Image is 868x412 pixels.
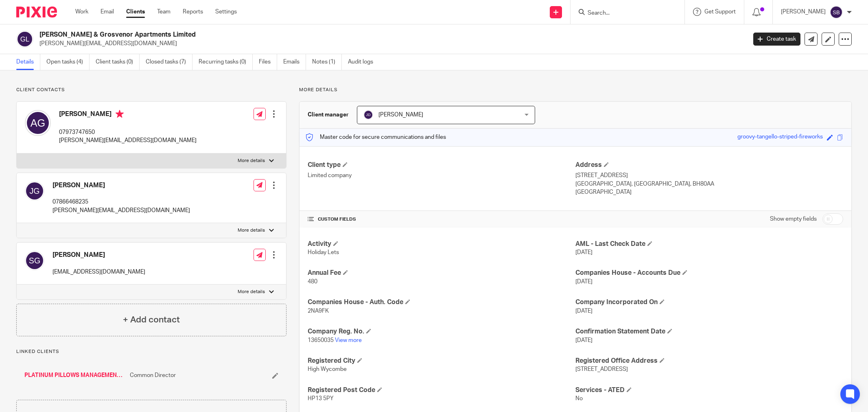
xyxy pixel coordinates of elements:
[238,289,265,295] p: More details
[16,54,40,70] a: Details
[183,8,203,16] a: Reports
[59,128,197,136] p: 07973747650
[130,371,176,379] span: Common Director
[157,8,171,16] a: Team
[308,327,575,336] h4: Company Reg. No.
[308,111,349,119] h3: Client manager
[575,357,843,365] h4: Registered Office Address
[575,337,593,343] span: [DATE]
[199,54,253,70] a: Recurring tasks (0)
[52,268,145,276] p: [EMAIL_ADDRESS][DOMAIN_NAME]
[575,386,843,394] h4: Services - ATED
[59,110,197,120] h4: [PERSON_NAME]
[308,396,334,401] span: HP13 5PY
[59,136,197,145] p: [PERSON_NAME][EMAIL_ADDRESS][DOMAIN_NAME]
[308,357,575,365] h4: Registered City
[575,366,628,372] span: [STREET_ADDRESS]
[308,269,575,277] h4: Annual Fee
[306,133,446,141] p: Master code for secure communications and files
[215,8,237,16] a: Settings
[299,87,852,93] p: More details
[575,308,593,314] span: [DATE]
[737,133,823,142] div: groovy-tangello-striped-fireworks
[16,7,57,18] img: Pixie
[16,31,33,48] img: svg%3E
[312,54,342,70] a: Notes (1)
[24,371,126,379] a: PLATINUM PILLOWS MANAGEMENT SERVICES LTD
[308,250,339,255] span: Holiday Lets
[146,54,192,70] a: Closed tasks (7)
[575,298,843,307] h4: Company Incorporated On
[126,8,145,16] a: Clients
[348,54,379,70] a: Audit logs
[308,161,575,169] h4: Client type
[308,279,317,285] span: 480
[308,337,334,343] span: 13650035
[39,39,741,48] p: [PERSON_NAME][EMAIL_ADDRESS][DOMAIN_NAME]
[575,396,583,401] span: No
[308,386,575,394] h4: Registered Post Code
[116,110,124,118] i: Primary
[575,240,843,248] h4: AML - Last Check Date
[52,198,190,206] p: 07866468235
[378,112,423,118] span: [PERSON_NAME]
[308,171,575,180] p: Limited company
[781,8,826,16] p: [PERSON_NAME]
[704,9,736,15] span: Get Support
[575,180,843,188] p: [GEOGRAPHIC_DATA], [GEOGRAPHIC_DATA], BH80AA
[75,8,88,16] a: Work
[96,54,140,70] a: Client tasks (0)
[52,206,190,215] p: [PERSON_NAME][EMAIL_ADDRESS][DOMAIN_NAME]
[39,31,601,39] h2: [PERSON_NAME] & Grosvenor Apartments Limited
[753,33,800,46] a: Create task
[101,8,114,16] a: Email
[238,158,265,164] p: More details
[308,366,347,372] span: High Wycombe
[575,188,843,196] p: [GEOGRAPHIC_DATA]
[363,110,373,120] img: svg%3E
[259,54,277,70] a: Files
[25,110,51,136] img: svg%3E
[308,308,329,314] span: 2NA9FK
[830,6,843,19] img: svg%3E
[575,250,593,255] span: [DATE]
[575,269,843,277] h4: Companies House - Accounts Due
[16,87,286,93] p: Client contacts
[575,279,593,285] span: [DATE]
[587,10,660,17] input: Search
[123,313,180,326] h4: + Add contact
[25,251,44,270] img: svg%3E
[52,251,145,259] h4: [PERSON_NAME]
[308,216,575,223] h4: CUSTOM FIELDS
[283,54,306,70] a: Emails
[25,181,44,201] img: svg%3E
[575,171,843,180] p: [STREET_ADDRESS]
[238,227,265,234] p: More details
[575,327,843,336] h4: Confirmation Statement Date
[575,161,843,169] h4: Address
[308,298,575,307] h4: Companies House - Auth. Code
[52,181,190,190] h4: [PERSON_NAME]
[46,54,90,70] a: Open tasks (4)
[335,337,362,343] a: View more
[770,215,817,223] label: Show empty fields
[308,240,575,248] h4: Activity
[16,348,286,355] p: Linked clients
